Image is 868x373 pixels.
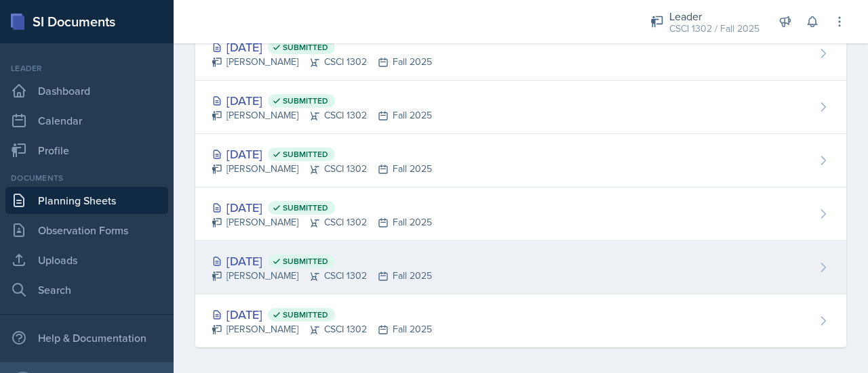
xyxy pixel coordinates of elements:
span: Submitted [283,149,328,160]
div: [PERSON_NAME] CSCI 1302 Fall 2025 [212,55,432,69]
div: CSCI 1302 / Fall 2025 [669,22,759,36]
a: Search [5,276,168,303]
a: Calendar [5,107,168,134]
a: [DATE] Submitted [PERSON_NAME]CSCI 1302Fall 2025 [195,81,846,134]
span: Submitted [283,95,328,106]
div: Documents [5,172,168,184]
a: [DATE] Submitted [PERSON_NAME]CSCI 1302Fall 2025 [195,241,846,294]
a: Planning Sheets [5,187,168,214]
div: [PERSON_NAME] CSCI 1302 Fall 2025 [212,108,432,123]
span: Submitted [283,256,328,267]
div: [DATE] [212,38,432,56]
a: [DATE] Submitted [PERSON_NAME]CSCI 1302Fall 2025 [195,134,846,188]
div: [PERSON_NAME] CSCI 1302 Fall 2025 [212,162,432,176]
span: Submitted [283,42,328,53]
a: [DATE] Submitted [PERSON_NAME]CSCI 1302Fall 2025 [195,294,846,347]
a: Dashboard [5,77,168,104]
div: [DATE] [212,198,432,217]
span: Submitted [283,309,328,320]
a: [DATE] Submitted [PERSON_NAME]CSCI 1302Fall 2025 [195,188,846,241]
div: [DATE] [212,252,432,270]
a: Observation Forms [5,217,168,244]
div: Help & Documentation [5,324,168,351]
div: [PERSON_NAME] CSCI 1302 Fall 2025 [212,269,432,283]
div: Leader [5,62,168,74]
div: [DATE] [212,91,432,110]
div: Leader [669,8,759,24]
div: [DATE] [212,305,432,324]
a: Profile [5,137,168,164]
a: [DATE] Submitted [PERSON_NAME]CSCI 1302Fall 2025 [195,27,846,81]
span: Submitted [283,202,328,213]
div: [PERSON_NAME] CSCI 1302 Fall 2025 [212,322,432,336]
a: Uploads [5,246,168,273]
div: [DATE] [212,145,432,163]
div: [PERSON_NAME] CSCI 1302 Fall 2025 [212,215,432,229]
